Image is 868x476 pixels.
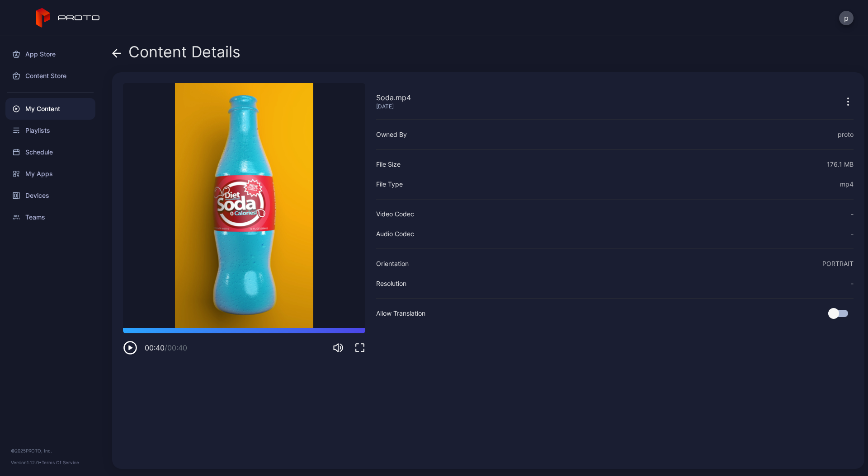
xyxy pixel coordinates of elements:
[5,98,95,120] a: My Content
[376,209,414,219] div: Video Codec
[376,258,409,269] div: Orientation
[42,460,79,465] a: Terms Of Service
[376,229,414,239] div: Audio Codec
[5,65,95,87] a: Content Store
[840,179,854,190] div: mp4
[827,159,854,170] div: 176.1 MB
[376,179,403,190] div: File Type
[145,342,187,353] div: 00:40
[376,159,401,170] div: File Size
[5,141,95,163] a: Schedule
[376,308,425,319] div: Allow Translation
[5,185,95,206] a: Devices
[5,206,95,228] a: Teams
[123,83,365,328] video: Sorry, your browser doesn‘t support embedded videos
[851,229,854,239] div: -
[11,447,90,454] div: © 2025 PROTO, Inc.
[376,92,411,103] div: Soda.mp4
[376,129,407,140] div: Owned By
[376,278,406,289] div: Resolution
[839,11,854,25] button: p
[851,209,854,219] div: -
[838,129,854,140] div: proto
[112,43,241,65] div: Content Details
[5,43,95,65] a: App Store
[822,258,854,269] div: PORTRAIT
[5,120,95,141] a: Playlists
[851,278,854,289] div: -
[11,460,42,465] span: Version 1.12.0 •
[165,343,187,352] span: / 00:40
[376,103,411,110] div: [DATE]
[5,163,95,185] a: My Apps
